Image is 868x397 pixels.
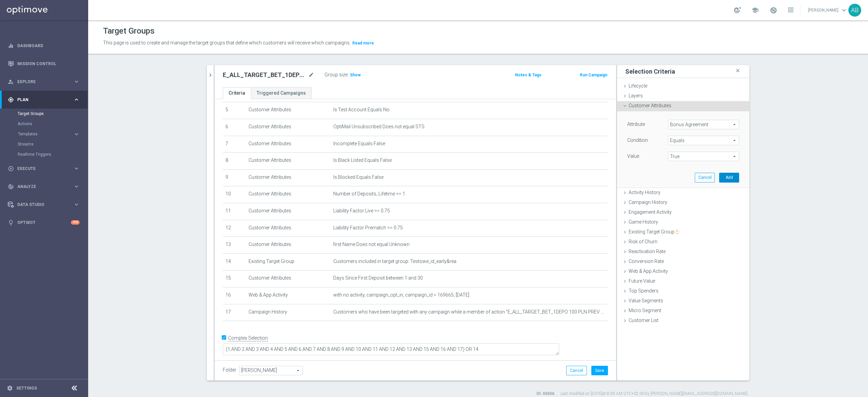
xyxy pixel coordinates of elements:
[223,253,246,270] td: 14
[536,391,554,397] label: ID: 40656
[18,111,71,116] a: Target Groups
[18,152,71,157] a: Realtime Triggers
[228,335,268,341] label: Complex Selection
[7,220,80,225] button: lightbulb Optibot +10
[8,79,73,85] div: Explore
[629,200,667,205] span: Campaign History
[17,167,73,171] span: Execute
[333,157,392,163] span: Is Black Listed Equals False
[246,304,331,321] td: Campaign History
[695,173,715,182] button: Cancel
[627,137,648,143] lable: Condition
[246,237,331,254] td: Customer Attributes
[7,43,80,49] button: equalizer Dashboard
[18,132,73,136] div: Templates
[348,72,349,78] label: :
[7,166,80,171] button: play_circle_outline Execute keyboard_arrow_right
[8,55,80,73] div: Mission Control
[207,72,214,78] i: chevron_right
[848,4,861,17] div: AB
[629,229,679,234] span: Existing Target Group
[223,367,236,373] label: Folder
[246,136,331,153] td: Customer Attributes
[629,268,668,274] span: Web & App Activity
[333,208,390,214] span: Liability Factor Live >= 0.75
[246,203,331,220] td: Customer Attributes
[17,185,73,189] span: Analyze
[625,68,675,75] h3: Selection Criteria
[73,201,80,208] i: keyboard_arrow_right
[7,184,80,189] button: track_changes Analyze keyboard_arrow_right
[246,220,331,237] td: Customer Attributes
[333,174,383,180] span: Is Blocked Equals False
[18,109,87,119] div: Target Groups
[629,298,663,303] span: Value Segments
[251,87,312,99] a: Triggered Campaigns
[514,71,542,79] button: Notes & Tags
[17,213,71,231] a: Optibot
[8,79,14,85] i: person_search
[560,391,748,397] label: Last modified on [DATE] at 8:59 AM UTC+02:00 by [PERSON_NAME][EMAIL_ADDRESS][DOMAIN_NAME]
[333,124,425,130] span: OptiMail Unsubscribed Does not equal STS
[223,136,246,153] td: 7
[629,103,671,108] span: Customer Attributes
[8,202,73,208] div: Data Studio
[333,141,385,147] span: Incomplete Equals False
[629,278,655,284] span: Future Value
[8,166,73,172] div: Execute
[333,309,605,315] span: Customers who have been targeted with any campaign while a member of action "E_ALL_TARGET_BET_1DE...
[579,71,608,79] button: Run Campaign
[223,71,307,79] h2: E_ALL_TARGET_BET_1DEPO 100 PLN PREV MONTH rem_210825
[223,186,246,203] td: 10
[8,184,73,190] div: Analyze
[566,366,587,375] button: Cancel
[18,131,80,137] button: Templates keyboard_arrow_right
[333,275,423,281] span: Days Since First Deposit between 1 and 30
[7,202,80,207] button: Data Studio keyboard_arrow_right
[246,270,331,287] td: Customer Attributes
[734,66,741,75] i: close
[18,141,71,147] a: Streams
[333,191,405,197] span: Number of Deposits, Lifetime >= 1
[246,186,331,203] td: Customer Attributes
[223,169,246,186] td: 9
[223,287,246,304] td: 16
[223,237,246,254] td: 13
[629,288,658,294] span: Top Spenders
[629,239,657,244] span: Risk of Churn
[7,61,80,67] button: Mission Control
[18,119,87,129] div: Actions
[807,5,848,15] a: [PERSON_NAME]keyboard_arrow_down
[333,259,456,264] span: Customers included in target group: Testowe_id_early&rea
[246,119,331,136] td: Customer Attributes
[16,386,37,390] a: Settings
[73,183,80,190] i: keyboard_arrow_right
[308,71,314,79] i: mode_edit
[627,121,645,127] lable: Attribute
[207,65,214,85] button: chevron_right
[8,37,80,55] div: Dashboard
[8,220,14,226] i: lightbulb
[17,98,73,102] span: Plan
[246,169,331,186] td: Customer Attributes
[629,249,666,254] span: Reactivation Rate
[7,97,80,102] button: gps_fixed Plan keyboard_arrow_right
[352,39,375,47] button: Read more
[7,385,13,391] i: settings
[73,78,80,85] i: keyboard_arrow_right
[333,242,410,247] span: first Name Does not equal Unknown
[629,190,660,195] span: Activity History
[8,213,80,231] div: Optibot
[629,209,672,215] span: Engagement Activity
[7,79,80,84] button: person_search Explore keyboard_arrow_right
[18,139,87,149] div: Streams
[350,73,361,77] span: Show
[17,80,73,84] span: Explore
